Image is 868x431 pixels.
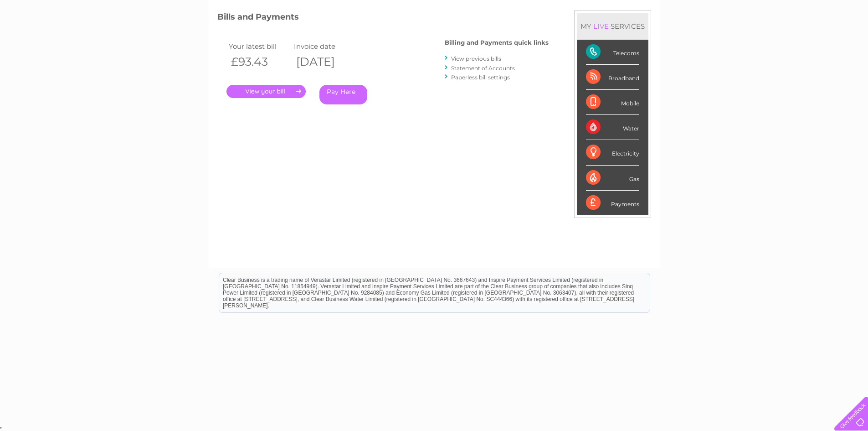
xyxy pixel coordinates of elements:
[319,85,367,104] a: Pay Here
[807,39,830,46] a: Contact
[586,90,639,115] div: Mobile
[586,115,639,140] div: Water
[226,52,292,71] th: £93.43
[445,39,549,46] h4: Billing and Payments quick links
[451,65,515,72] a: Statement of Accounts
[226,40,292,52] td: Your latest bill
[219,5,650,44] div: Clear Business is a trading name of Verastar Limited (registered in [GEOGRAPHIC_DATA] No. 3667643...
[696,5,759,16] a: 0333 014 3131
[217,10,549,26] h3: Bills and Payments
[31,24,77,52] img: logo.png
[586,40,639,65] div: Telecoms
[838,39,859,46] a: Log out
[586,191,639,215] div: Payments
[586,166,639,191] div: Gas
[226,85,306,98] a: .
[591,22,611,31] div: LIVE
[292,40,357,52] td: Invoice date
[586,140,639,165] div: Electricity
[451,74,510,81] a: Paperless bill settings
[708,39,725,46] a: Water
[730,39,750,46] a: Energy
[577,13,648,39] div: MY SERVICES
[451,55,501,62] a: View previous bills
[756,39,783,46] a: Telecoms
[586,65,639,90] div: Broadband
[292,52,357,71] th: [DATE]
[789,39,802,46] a: Blog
